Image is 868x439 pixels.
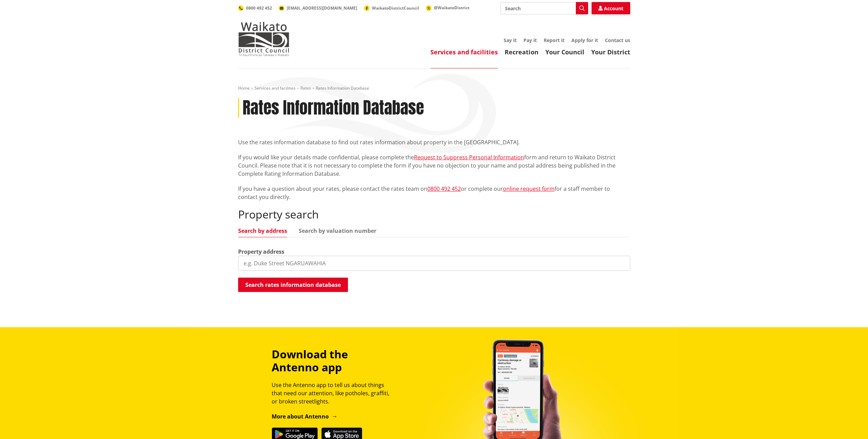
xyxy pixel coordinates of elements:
a: Recreation [505,48,539,56]
a: [EMAIL_ADDRESS][DOMAIN_NAME] [279,5,357,11]
p: Use the rates information database to find out rates information about property in the [GEOGRAPHI... [238,138,630,146]
label: Property address [238,248,284,256]
a: WaikatoDistrictCouncil [364,5,419,11]
a: Search by address [238,228,287,234]
a: Say it [504,37,517,43]
a: 0800 492 452 [427,185,461,192]
p: Use the Antenno app to tell us about things that need our attention, like potholes, graffiti, or ... [272,381,396,405]
a: online request form [503,185,555,192]
a: Report it [544,37,565,43]
a: Home [238,85,250,91]
p: If you would like your details made confidential, please complete the form and return to Waikato ... [238,153,630,178]
h1: Rates Information Database [243,98,424,118]
a: Your District [591,48,630,56]
span: [EMAIL_ADDRESS][DOMAIN_NAME] [287,5,357,11]
span: @WaikatoDistrict [434,5,469,11]
a: Rates [300,85,311,91]
img: Waikato District Council - Te Kaunihera aa Takiwaa o Waikato [238,22,289,56]
a: More about Antenno [272,413,338,420]
button: Search rates information database [238,278,348,292]
a: @WaikatoDistrict [426,5,469,11]
a: Search by valuation number [299,228,376,234]
a: Apply for it [571,37,598,43]
span: Rates Information Database [316,85,369,91]
a: Your Council [545,48,584,56]
nav: breadcrumb [238,85,630,91]
a: 0800 492 452 [238,5,272,11]
a: Services and facilities [255,85,296,91]
h3: Download the Antenno app [272,348,396,374]
a: Pay it [523,37,537,43]
input: e.g. Duke Street NGARUAWAHIA [238,256,630,271]
input: Search input [501,2,588,14]
span: 0800 492 452 [246,5,272,11]
a: Account [592,2,630,14]
a: Contact us [605,37,630,43]
a: Services and facilities [430,48,498,56]
p: If you have a question about your rates, please contact the rates team on or complete our for a s... [238,185,630,201]
span: WaikatoDistrictCouncil [372,5,419,11]
h2: Property search [238,208,630,221]
a: Request to Suppress Personal Information [414,154,524,161]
